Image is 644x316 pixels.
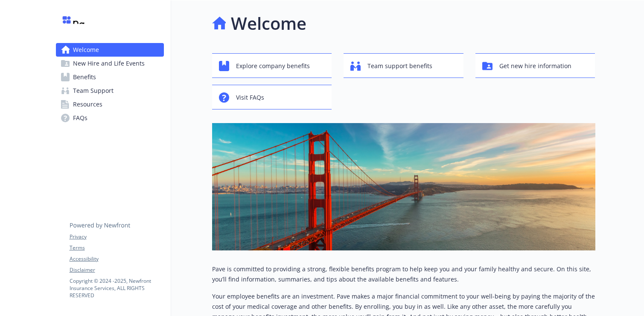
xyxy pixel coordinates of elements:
a: New Hire and Life Events [56,57,164,70]
button: Visit FAQs [212,85,332,109]
span: FAQs [73,111,87,125]
img: overview page banner [212,123,595,250]
span: New Hire and Life Events [73,57,145,70]
button: Team support benefits [344,53,463,78]
button: Get new hire information [475,53,595,78]
p: Copyright © 2024 - 2025 , Newfront Insurance Services, ALL RIGHTS RESERVED [70,277,163,299]
span: Resources [73,98,102,111]
p: Pave is committed to providing a strong, flexible benefits program to help keep you and your fami... [212,264,595,284]
span: Explore company benefits [236,58,310,74]
a: Team Support [56,84,164,98]
a: Benefits [56,70,164,84]
span: Visit FAQs [236,89,264,106]
a: Welcome [56,43,164,57]
h1: Welcome [231,11,306,36]
span: Team Support [73,84,114,98]
a: Accessibility [70,255,163,263]
a: FAQs [56,111,164,125]
span: Team support benefits [367,58,432,74]
a: Resources [56,98,164,111]
a: Terms [70,244,163,252]
a: Disclaimer [70,266,163,274]
span: Get new hire information [499,58,571,74]
span: Welcome [73,43,99,57]
button: Explore company benefits [212,53,332,78]
span: Benefits [73,70,96,84]
a: Privacy [70,233,163,241]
